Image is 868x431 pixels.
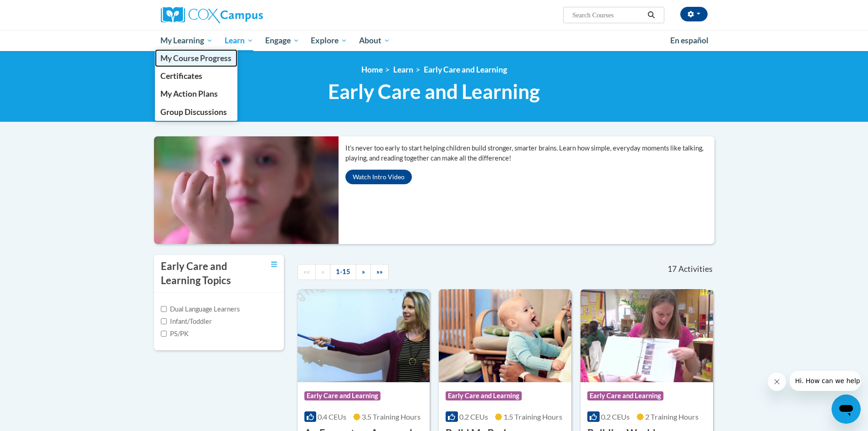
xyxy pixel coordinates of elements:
input: Checkbox for Options [161,331,167,337]
iframe: Button to launch messaging window [832,395,861,424]
span: Activities [678,264,713,274]
span: My Learning [160,35,213,46]
span: » [362,268,365,275]
span: Learn [225,35,253,46]
a: Group Discussions [155,103,238,121]
span: Early Care and Learning [304,391,380,400]
a: En español [664,31,714,50]
a: My Learning [155,30,219,51]
input: Checkbox for Options [161,306,167,312]
a: Next [356,264,371,280]
label: Dual Language Learners [161,304,240,314]
a: 1-15 [330,264,356,280]
span: »» [376,268,383,275]
a: My Course Progress [155,49,238,67]
span: 1.5 Training Hours [503,412,562,421]
span: 0.2 CEUs [459,412,488,421]
a: Early Care and Learning [424,65,507,74]
span: En español [670,36,709,45]
img: Course Logo [298,289,430,382]
span: About [359,35,390,46]
a: Begining [298,264,316,280]
span: 0.4 CEUs [318,412,346,421]
a: About [353,30,396,51]
button: Watch Intro Video [345,170,412,184]
a: Explore [305,30,353,51]
span: 0.2 CEUs [601,412,630,421]
button: Account Settings [680,7,708,21]
label: PS/PK [161,329,189,339]
span: My Course Progress [160,53,231,63]
span: Early Care and Learning [587,391,663,400]
span: 17 [668,264,677,274]
a: My Action Plans [155,85,238,103]
label: Infant/Toddler [161,317,212,327]
span: Engage [265,35,299,46]
span: Group Discussions [160,107,227,117]
a: Toggle collapse [271,260,277,270]
img: Course Logo [580,289,713,382]
input: Search Courses [571,10,644,21]
img: Cox Campus [161,7,263,23]
img: Course Logo [439,289,571,382]
a: Previous [315,264,330,280]
div: Main menu [147,30,721,51]
span: Explore [311,35,347,46]
iframe: Close message [768,373,786,391]
span: «« [303,268,310,275]
a: Cox Campus [161,7,334,23]
iframe: Message from company [790,371,861,391]
button: Search [644,10,658,21]
a: Home [361,65,383,74]
span: 2 Training Hours [645,412,699,421]
span: My Action Plans [160,89,218,99]
span: Certificates [160,71,202,81]
span: Early Care and Learning [328,79,540,104]
span: Early Care and Learning [446,391,522,400]
span: Hi. How can we help? [5,6,74,14]
a: Engage [259,30,305,51]
a: Certificates [155,67,238,85]
a: Learn [219,30,259,51]
h3: Early Care and Learning Topics [161,260,247,288]
a: Learn [393,65,413,74]
p: It’s never too early to start helping children build stronger, smarter brains. Learn how simple, ... [345,143,714,163]
span: 3.5 Training Hours [362,412,421,421]
input: Checkbox for Options [161,318,167,324]
span: « [321,268,324,275]
a: End [370,264,389,280]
